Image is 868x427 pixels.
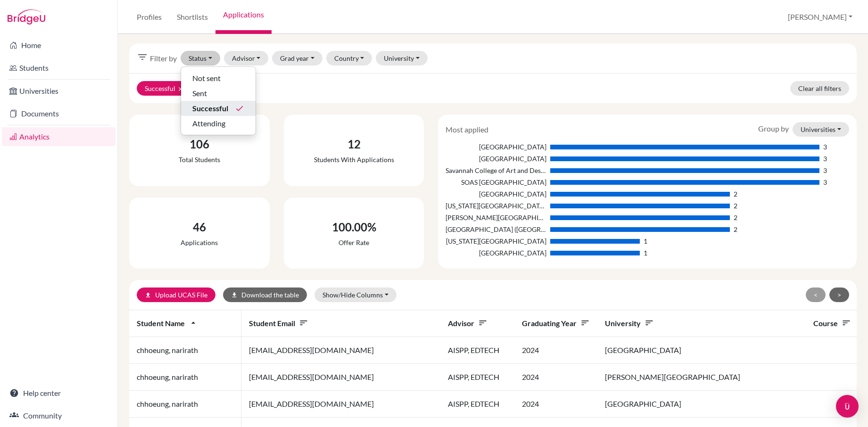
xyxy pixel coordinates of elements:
div: [GEOGRAPHIC_DATA] [446,142,546,152]
button: Not sent [181,71,256,86]
i: sort [299,318,308,328]
span: Attending [192,118,225,129]
div: Offer rate [332,238,376,247]
div: 3 [823,142,827,152]
td: chhoeung, narirath [129,391,241,418]
button: Sent [181,86,256,101]
td: [EMAIL_ADDRESS][DOMAIN_NAME] [241,337,440,364]
span: Not sent [192,73,221,84]
button: Successfuldone [181,101,256,116]
div: 2 [734,213,737,222]
span: Student name [137,319,198,328]
img: Bridge-U [8,9,45,25]
button: Successfulclear [137,81,192,96]
span: Sent [192,88,207,99]
div: 46 [181,219,218,236]
a: Community [2,406,116,425]
i: sort [580,318,590,328]
span: University [605,319,654,328]
a: Clear all filters [790,81,849,96]
i: arrow_drop_up [189,318,198,328]
td: 2024 [514,337,597,364]
div: 3 [823,154,827,164]
i: download [231,292,238,298]
div: [US_STATE][GEOGRAPHIC_DATA] [446,236,546,246]
div: 1 [644,248,647,258]
div: 100.00% [332,219,376,236]
span: Filter by [150,53,177,64]
div: 3 [823,177,827,187]
div: Students with applications [314,155,394,164]
div: 106 [179,136,220,153]
i: filter_list [137,51,148,63]
a: Help center [2,384,116,402]
span: Successful [192,103,228,114]
div: 12 [314,136,394,153]
span: Graduating year [522,319,590,328]
a: uploadUpload UCAS File [137,287,215,302]
i: upload [145,292,151,298]
td: chhoeung, narirath [129,337,241,364]
td: [GEOGRAPHIC_DATA] [597,391,806,418]
i: sort [478,318,488,328]
div: Savannah College of Art and Design [446,165,546,175]
td: [EMAIL_ADDRESS][DOMAIN_NAME] [241,364,440,391]
i: clear [177,86,184,92]
button: > [829,287,849,302]
div: 2 [734,201,737,211]
div: Open Intercom Messenger [836,395,859,418]
td: AISPP, EDTECH [440,337,514,364]
button: Status [181,51,220,66]
span: Course [813,319,851,328]
button: Attending [181,116,256,131]
div: 1 [644,236,647,246]
button: < [806,287,826,302]
button: Universities [793,122,849,137]
a: Students [2,58,116,77]
a: Analytics [2,127,116,146]
div: [GEOGRAPHIC_DATA] [446,248,546,258]
td: AISPP, EDTECH [440,391,514,418]
div: 2 [734,189,737,199]
button: Grad year [272,51,322,66]
div: [GEOGRAPHIC_DATA] [446,189,546,199]
i: sort [645,318,654,328]
div: Group by [751,122,856,137]
button: downloadDownload the table [223,287,307,302]
a: Documents [2,104,116,123]
button: Country [326,51,372,66]
td: 2024 [514,391,597,418]
td: [PERSON_NAME][GEOGRAPHIC_DATA] [597,364,806,391]
button: University [376,51,428,66]
div: Applications [181,238,218,247]
button: Show/Hide Columns [314,287,397,302]
td: [EMAIL_ADDRESS][DOMAIN_NAME] [241,391,440,418]
div: [GEOGRAPHIC_DATA] ([GEOGRAPHIC_DATA]) [446,224,546,234]
div: [GEOGRAPHIC_DATA] [446,154,546,164]
div: SOAS [GEOGRAPHIC_DATA] [446,177,546,187]
button: [PERSON_NAME] [784,8,857,26]
td: 2024 [514,364,597,391]
i: done [235,104,244,113]
div: Most applied [438,124,496,135]
button: Advisor [224,51,269,66]
span: Advisor [448,319,488,328]
a: Universities [2,82,116,100]
a: Home [2,36,116,55]
div: [PERSON_NAME][GEOGRAPHIC_DATA] [446,213,546,222]
div: [US_STATE][GEOGRAPHIC_DATA], [GEOGRAPHIC_DATA] [446,201,546,211]
span: Student email [249,319,308,328]
div: Total students [179,155,220,164]
div: 3 [823,165,827,175]
i: sort [842,318,851,328]
td: [GEOGRAPHIC_DATA] [597,337,806,364]
td: AISPP, EDTECH [440,364,514,391]
td: chhoeung, narirath [129,364,241,391]
div: 2 [734,224,737,234]
div: Status [181,66,256,135]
